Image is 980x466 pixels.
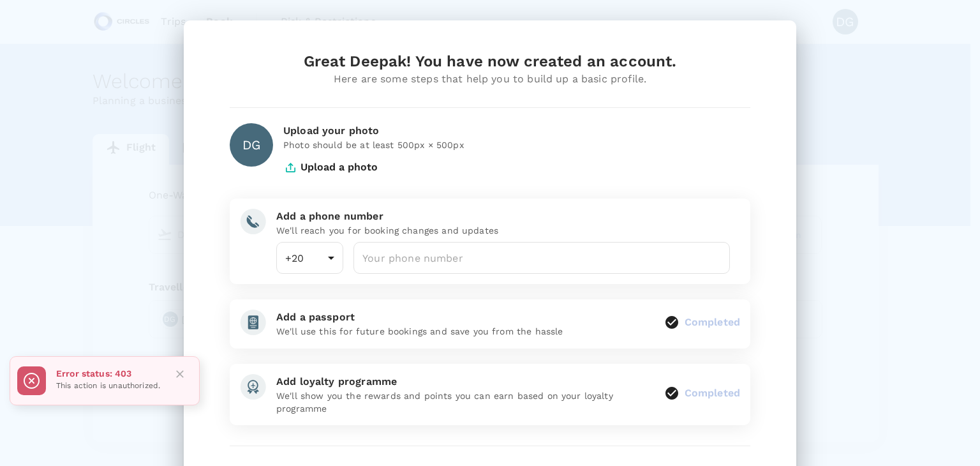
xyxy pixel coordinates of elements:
[276,224,730,237] p: We'll reach you for booking changes and updates
[170,365,189,384] button: Close
[276,325,654,338] p: We'll use this for future bookings and save you from the hassle
[685,315,740,330] div: Completed
[56,380,160,393] p: This action is unauthorized.
[685,386,740,401] div: Completed
[240,310,266,335] img: add-passport
[283,151,378,183] button: Upload a photo
[240,209,266,234] img: add-phone-number
[353,242,730,274] input: Your phone number
[276,310,654,325] div: Add a passport
[283,123,750,139] div: Upload your photo
[283,139,750,151] p: Photo should be at least 500px × 500px
[285,252,304,264] span: +20
[56,367,160,380] p: Error status: 403
[230,51,750,71] div: Great Deepak! You have now created an account.
[230,123,273,167] div: DG
[276,389,654,415] p: We'll show you the rewards and points you can earn based on your loyalty programme
[276,374,654,389] div: Add loyalty programme
[276,242,343,274] div: +20
[240,374,266,400] img: add-loyalty
[230,71,750,87] div: Here are some steps that help you to build up a basic profile.
[276,209,730,224] div: Add a phone number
